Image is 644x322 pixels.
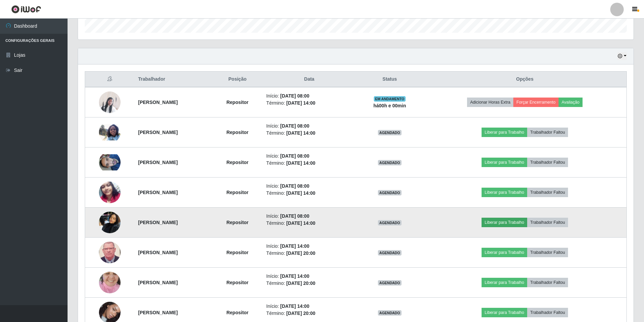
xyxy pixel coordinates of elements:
[99,178,121,207] img: 1755724312093.jpeg
[138,160,178,165] strong: [PERSON_NAME]
[138,250,178,255] strong: [PERSON_NAME]
[138,190,178,195] strong: [PERSON_NAME]
[378,130,402,135] span: AGENDADO
[266,273,352,280] li: Início:
[482,158,527,167] button: Liberar para Trabalho
[286,311,315,316] time: [DATE] 20:00
[280,243,309,249] time: [DATE] 14:00
[286,250,315,256] time: [DATE] 20:00
[482,278,527,287] button: Liberar para Trabalho
[378,310,402,316] span: AGENDADO
[226,160,248,165] strong: Repositor
[378,190,402,195] span: AGENDADO
[378,160,402,165] span: AGENDADO
[280,213,309,219] time: [DATE] 08:00
[138,220,178,225] strong: [PERSON_NAME]
[266,213,352,220] li: Início:
[226,190,248,195] strong: Repositor
[527,218,568,227] button: Trabalhador Faltou
[266,303,352,310] li: Início:
[262,72,356,87] th: Data
[99,124,121,140] img: 1753190771762.jpeg
[226,310,248,315] strong: Repositor
[266,310,352,317] li: Término:
[266,220,352,227] li: Término:
[266,250,352,257] li: Término:
[482,218,527,227] button: Liberar para Trabalho
[280,273,309,279] time: [DATE] 14:00
[213,72,262,87] th: Posição
[527,308,568,317] button: Trabalhador Faltou
[266,160,352,167] li: Término:
[266,123,352,130] li: Início:
[280,303,309,309] time: [DATE] 14:00
[513,98,559,107] button: Forçar Encerramento
[266,100,352,107] li: Término:
[266,243,352,250] li: Início:
[559,98,583,107] button: Avaliação
[99,263,121,302] img: 1753380554375.jpeg
[527,278,568,287] button: Trabalhador Faltou
[286,130,315,136] time: [DATE] 14:00
[482,188,527,197] button: Liberar para Trabalho
[266,92,352,100] li: Início:
[467,98,513,107] button: Adicionar Horas Extra
[286,100,315,106] time: [DATE] 14:00
[138,130,178,135] strong: [PERSON_NAME]
[266,153,352,160] li: Início:
[11,5,41,14] img: CoreUI Logo
[373,103,406,108] strong: há 00 h e 00 min
[527,188,568,197] button: Trabalhador Faltou
[99,238,121,267] img: 1750202852235.jpeg
[280,123,309,129] time: [DATE] 08:00
[138,280,178,285] strong: [PERSON_NAME]
[286,190,315,196] time: [DATE] 14:00
[226,130,248,135] strong: Repositor
[138,310,178,315] strong: [PERSON_NAME]
[423,72,626,87] th: Opções
[138,100,178,105] strong: [PERSON_NAME]
[226,250,248,255] strong: Repositor
[356,72,423,87] th: Status
[266,190,352,197] li: Término:
[378,220,402,225] span: AGENDADO
[286,280,315,286] time: [DATE] 20:00
[226,100,248,105] strong: Repositor
[527,158,568,167] button: Trabalhador Faltou
[482,248,527,257] button: Liberar para Trabalho
[226,220,248,225] strong: Repositor
[280,183,309,189] time: [DATE] 08:00
[134,72,213,87] th: Trabalhador
[482,308,527,317] button: Liberar para Trabalho
[266,183,352,190] li: Início:
[99,208,121,237] img: 1755522333541.jpeg
[527,248,568,257] button: Trabalhador Faltou
[378,280,402,286] span: AGENDADO
[99,91,121,113] img: 1751480704015.jpeg
[280,153,309,159] time: [DATE] 08:00
[99,154,121,170] img: 1753294616026.jpeg
[378,250,402,256] span: AGENDADO
[286,160,315,166] time: [DATE] 14:00
[266,280,352,287] li: Término:
[527,128,568,137] button: Trabalhador Faltou
[226,280,248,285] strong: Repositor
[286,220,315,226] time: [DATE] 14:00
[280,93,309,99] time: [DATE] 08:00
[266,130,352,137] li: Término:
[482,128,527,137] button: Liberar para Trabalho
[374,96,406,102] span: EM ANDAMENTO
